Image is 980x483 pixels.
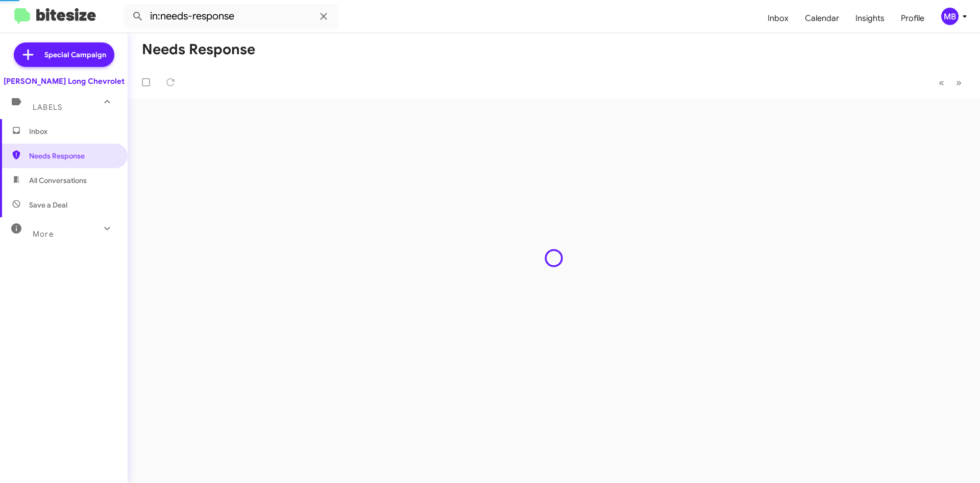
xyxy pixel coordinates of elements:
button: Previous [933,72,950,93]
a: Calendar [797,4,847,33]
span: All Conversations [29,175,87,186]
span: Inbox [29,126,116,136]
button: MB [933,8,969,25]
span: « [939,76,944,89]
span: Needs Response [29,151,116,161]
span: » [956,76,962,89]
span: Labels [33,103,62,112]
a: Insights [847,4,893,33]
div: MB [941,8,959,25]
h1: Needs Response [142,41,255,58]
span: Save a Deal [29,200,67,210]
span: Special Campaign [44,50,106,60]
a: Profile [893,4,933,33]
nav: Page navigation example [933,72,968,93]
a: Inbox [759,4,797,33]
span: More [33,229,54,239]
input: Search [124,4,338,29]
button: Next [950,72,968,93]
a: Special Campaign [14,42,114,67]
div: [PERSON_NAME] Long Chevrolet [4,76,125,86]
